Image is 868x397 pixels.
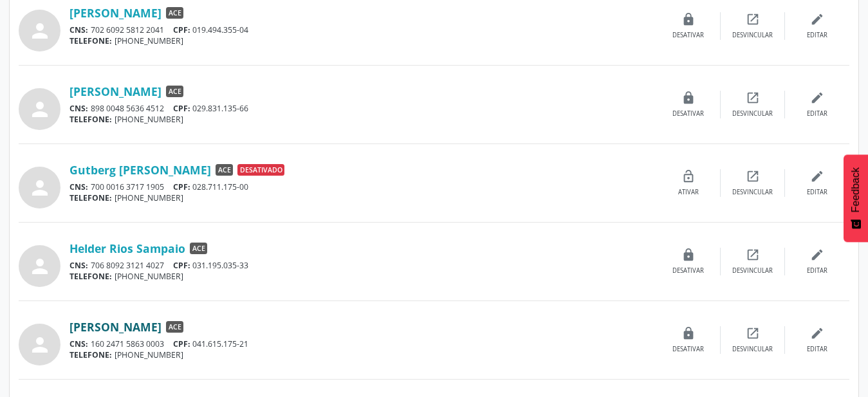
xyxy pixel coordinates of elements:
[166,321,183,333] span: ACE
[810,12,824,26] i: edit
[732,188,773,197] div: Desvincular
[173,103,190,114] span: CPF:
[678,188,699,197] div: Ativar
[216,164,233,176] span: ACE
[173,338,190,349] span: CPF:
[69,114,656,125] div: [PHONE_NUMBER]
[69,84,162,98] a: [PERSON_NAME]
[28,98,51,121] i: person
[166,7,183,19] span: ACE
[173,24,190,35] span: CPF:
[69,271,656,282] div: [PHONE_NUMBER]
[732,109,773,118] div: Desvincular
[69,24,656,35] div: 702 6092 5812 2041 019.494.355-04
[69,271,112,282] span: TELEFONE:
[173,260,190,271] span: CPF:
[190,243,207,254] span: ACE
[69,163,211,177] a: Gutberg [PERSON_NAME]
[166,86,183,97] span: ACE
[69,6,162,20] a: [PERSON_NAME]
[69,338,656,349] div: 160 2471 5863 0003 041.615.175-21
[672,266,704,275] div: Desativar
[69,192,656,203] div: [PHONE_NUMBER]
[850,167,862,212] span: Feedback
[810,248,824,262] i: edit
[746,326,760,340] i: open_in_new
[28,19,51,42] i: person
[681,248,696,262] i: lock
[69,338,88,349] span: CNS:
[69,260,88,271] span: CNS:
[69,181,88,192] span: CNS:
[746,91,760,105] i: open_in_new
[28,255,51,278] i: person
[672,345,704,354] div: Desativar
[746,12,760,26] i: open_in_new
[69,114,112,125] span: TELEFONE:
[69,320,162,334] a: [PERSON_NAME]
[672,31,704,40] div: Desativar
[69,103,656,114] div: 898 0048 5636 4512 029.831.135-66
[69,181,656,192] div: 700 0016 3717 1905 028.711.175-00
[69,260,656,271] div: 706 8092 3121 4027 031.195.035-33
[807,109,827,118] div: Editar
[807,188,827,197] div: Editar
[810,169,824,183] i: edit
[672,109,704,118] div: Desativar
[69,35,112,46] span: TELEFONE:
[69,241,185,255] a: Helder Rios Sampaio
[732,345,773,354] div: Desvincular
[237,164,284,176] span: Desativado
[732,266,773,275] div: Desvincular
[69,349,656,360] div: [PHONE_NUMBER]
[69,24,88,35] span: CNS:
[732,31,773,40] div: Desvincular
[810,326,824,340] i: edit
[69,35,656,46] div: [PHONE_NUMBER]
[681,91,696,105] i: lock
[844,154,868,242] button: Feedback - Mostrar pesquisa
[28,333,51,356] i: person
[681,12,696,26] i: lock
[746,169,760,183] i: open_in_new
[681,169,696,183] i: lock_open
[807,266,827,275] div: Editar
[173,181,190,192] span: CPF:
[810,91,824,105] i: edit
[69,192,112,203] span: TELEFONE:
[807,31,827,40] div: Editar
[69,349,112,360] span: TELEFONE:
[746,248,760,262] i: open_in_new
[681,326,696,340] i: lock
[807,345,827,354] div: Editar
[28,176,51,199] i: person
[69,103,88,114] span: CNS:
